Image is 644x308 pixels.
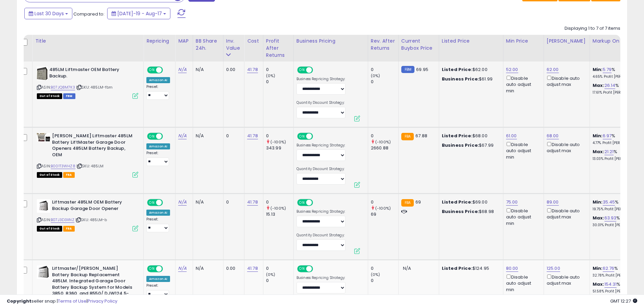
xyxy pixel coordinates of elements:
b: Business Price: [442,208,479,215]
div: N/A [196,67,218,73]
span: All listings that are currently out of stock and unavailable for purchase on Amazon [37,226,62,232]
b: Business Price: [442,142,479,148]
span: 69.95 [416,66,428,73]
a: 21.21 [604,148,614,155]
button: [DATE]-19 - Aug-17 [107,8,170,19]
span: ON [148,67,156,73]
div: 0.00 [226,265,239,271]
label: Quantity Discount Strategy: [296,100,345,105]
b: Listed Price: [442,265,473,271]
div: ASIN: [37,133,138,177]
label: Quantity Discount Strategy: [296,167,345,171]
span: | SKU: 485LM [76,163,103,169]
b: Max: [593,148,604,155]
strong: Copyright [7,298,31,304]
span: OFF [312,266,323,272]
a: 125.00 [547,265,560,272]
div: 0 [266,265,293,271]
b: Max: [593,281,604,287]
div: 69 [371,211,398,217]
b: Min: [593,66,603,73]
span: [DATE]-19 - Aug-17 [117,10,162,17]
a: B07JQ8M7K3 [51,85,75,90]
a: 62.00 [547,66,559,73]
span: Last 30 Days [34,10,64,17]
span: | SKU: 485LM-fbm [76,85,113,90]
span: All listings that are currently out of stock and unavailable for purchase on Amazon [37,93,62,99]
div: Rev. After Returns [371,38,396,52]
div: Profit After Returns [266,38,291,59]
a: 41.78 [247,265,258,272]
div: 0 [226,133,239,139]
div: Disable auto adjust max [547,207,585,220]
div: Current Buybox Price [401,38,436,52]
span: OFF [312,134,323,139]
div: 0 [371,265,398,271]
div: Preset: [146,217,170,232]
span: 2025-09-17 12:27 GMT [610,298,637,304]
div: Amazon AI [146,276,170,282]
div: Disable auto adjust max [547,74,585,88]
div: $67.99 [442,142,498,148]
div: 343.99 [266,145,293,151]
a: 63.93 [604,215,617,221]
span: OFF [162,134,173,139]
a: 68.00 [547,133,559,139]
img: 41oJ9zOhKqL._SL40_.jpg [37,133,50,142]
div: Preset: [146,151,170,166]
div: Amazon AI [146,210,170,216]
small: (0%) [371,73,380,78]
span: OFF [162,266,173,272]
div: 0.00 [226,67,239,73]
b: Max: [593,82,604,89]
a: 52.00 [506,66,518,73]
a: 80.00 [506,265,518,272]
span: ON [298,134,306,139]
div: 0 [371,133,398,139]
b: Min: [593,133,603,139]
span: FBM [63,93,75,99]
div: Disable auto adjust min [506,207,539,227]
div: 0 [266,199,293,205]
div: N/A [196,265,218,271]
small: (0%) [266,272,276,277]
div: Title [35,38,141,45]
span: ON [298,67,306,73]
div: 0 [266,278,293,284]
span: 67.88 [415,133,427,139]
div: 0 [371,79,398,85]
div: ASIN: [37,67,138,98]
span: ON [298,266,306,272]
div: Preset: [146,283,170,299]
div: 0 [266,133,293,139]
a: N/A [178,133,186,139]
span: All listings that are currently out of stock and unavailable for purchase on Amazon [37,172,62,178]
label: Business Repricing Strategy: [296,276,345,280]
a: Terms of Use [58,298,87,304]
div: N/A [196,133,218,139]
div: BB Share 24h. [196,38,220,52]
small: (-100%) [270,206,286,211]
a: Privacy Policy [88,298,117,304]
div: Disable auto adjust min [506,141,539,160]
small: (0%) [371,272,380,277]
span: ON [298,200,306,206]
div: Disable auto adjust max [547,273,585,286]
div: Disable auto adjust max [547,141,585,154]
label: Business Repricing Strategy: [296,209,345,214]
div: $68.98 [442,209,498,215]
div: 15.13 [266,211,293,217]
div: 2660.88 [371,145,398,151]
b: Business Price: [442,76,479,82]
b: Liftmaster 485LM OEM Battery Backup Garage Door Opener [52,199,134,213]
label: Business Repricing Strategy: [296,77,345,81]
div: 0 [371,278,398,284]
div: $68.00 [442,133,498,139]
span: N/A [403,265,411,271]
img: 41257TDNBlL._SL40_.jpg [37,67,48,80]
div: $61.99 [442,76,498,82]
a: 41.78 [247,133,258,139]
a: 35.45 [603,199,615,206]
a: B07J3D3XNZ [51,217,74,223]
small: FBM [401,66,414,73]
